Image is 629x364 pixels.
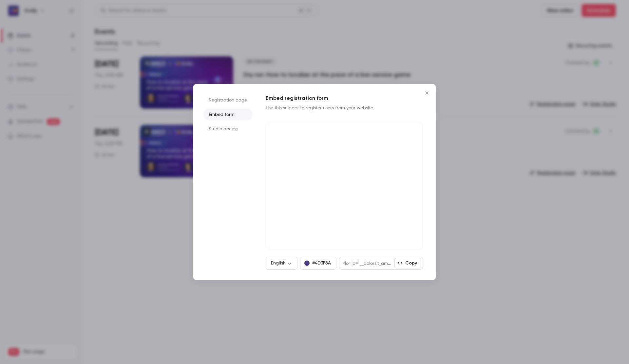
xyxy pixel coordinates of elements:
[17,17,72,22] div: Domain: [DOMAIN_NAME]
[266,122,423,250] iframe: Contrast registration form
[339,257,394,269] div: <lor ip="__dolorsit_ametconsecte_9185a1e4-s46d-3e56-t2in-20u098labo7e" dolor="magna: 711%; aliqua...
[203,94,253,106] li: Registration page
[266,94,423,102] h1: Embed registration form
[18,10,32,16] div: v 4.0.25
[18,38,23,43] img: tab_domain_overview_orange.svg
[65,38,70,43] img: tab_keywords_by_traffic_grey.svg
[266,105,384,111] p: Use this snippet to register users from your website
[10,17,16,22] img: website_grey.svg
[10,10,16,16] img: logo_orange.svg
[300,257,336,270] button: #4D3F8A
[420,86,433,100] button: Close
[266,260,297,266] div: English
[203,123,253,135] li: Studio access
[394,258,421,268] button: Copy
[25,39,59,43] div: Domain Overview
[72,39,110,43] div: Keywords by Traffic
[203,109,253,120] li: Embed form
